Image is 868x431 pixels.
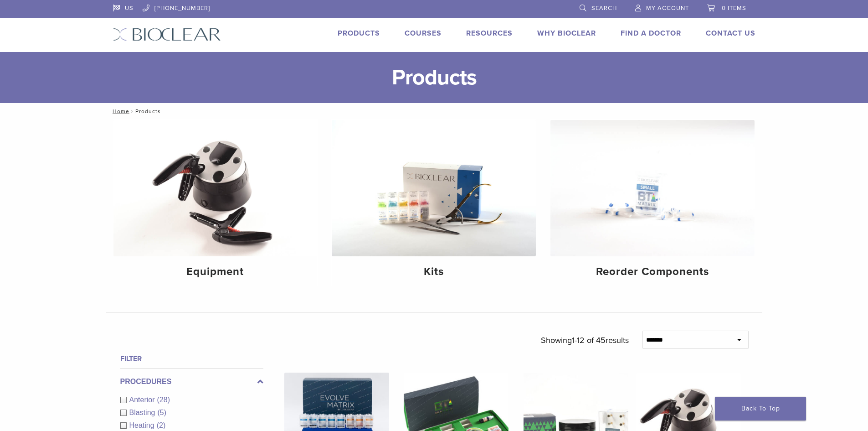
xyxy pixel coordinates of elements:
a: Back To Top [715,397,806,421]
a: Why Bioclear [537,29,596,38]
span: My Account [646,5,689,12]
p: Showing results [541,331,629,350]
span: (5) [157,409,166,416]
span: (28) [157,396,170,404]
a: Kits [332,120,536,286]
span: Anterior [129,396,157,404]
img: Reorder Components [550,120,755,256]
span: Heating [129,421,157,429]
a: Resources [466,29,513,38]
img: Equipment [113,120,318,256]
a: Courses [405,29,442,38]
img: Bioclear [113,28,221,41]
span: / [129,109,135,114]
img: Kits [332,120,536,256]
a: Contact Us [706,29,755,38]
span: Search [591,5,617,12]
h4: Reorder Components [558,264,747,280]
label: Procedures [120,376,263,387]
a: Home [110,108,129,114]
h4: Kits [339,264,529,280]
a: Products [338,29,380,38]
a: Reorder Components [550,120,755,286]
a: Find A Doctor [621,29,681,38]
span: (2) [157,421,166,429]
span: 1-12 of 45 [572,335,606,345]
h4: Equipment [121,264,310,280]
nav: Products [106,103,762,119]
h4: Filter [120,353,263,364]
span: Blasting [129,409,158,416]
a: Equipment [113,120,318,286]
span: 0 items [722,5,746,12]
